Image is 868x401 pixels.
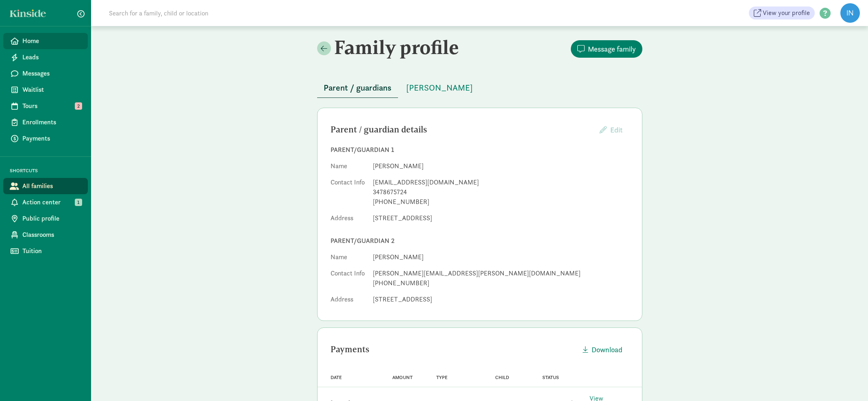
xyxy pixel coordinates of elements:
[75,102,82,110] span: 2
[576,341,629,358] button: Download
[317,78,398,98] button: Parent / guardians
[22,230,81,240] span: Classrooms
[331,236,629,246] div: Parent/guardian 2
[749,7,815,20] a: View your profile
[22,134,81,143] span: Payments
[3,130,88,147] a: Payments
[373,187,629,197] div: 3478675724
[22,117,81,127] span: Enrollments
[3,33,88,49] a: Home
[104,5,332,21] input: Search for a family, child or location
[495,375,509,380] span: Child
[331,343,576,356] div: Payments
[3,114,88,130] a: Enrollments
[373,197,629,207] div: [PHONE_NUMBER]
[3,82,88,98] a: Waitlist
[3,65,88,82] a: Messages
[22,197,81,207] span: Action center
[373,161,629,171] dd: [PERSON_NAME]
[331,123,593,136] div: Parent / guardian details
[3,227,88,243] a: Classrooms
[331,145,629,155] div: Parent/guardian 1
[22,69,81,78] span: Messages
[373,252,629,262] dd: [PERSON_NAME]
[373,178,629,187] div: [EMAIL_ADDRESS][DOMAIN_NAME]
[392,375,413,380] span: Amount
[592,344,622,355] span: Download
[331,375,342,380] span: Date
[331,252,366,265] dt: Name
[331,213,366,226] dt: Address
[400,83,479,93] a: [PERSON_NAME]
[763,8,810,18] span: View your profile
[373,213,629,223] dd: [STREET_ADDRESS]
[317,83,398,93] a: Parent / guardians
[571,40,642,58] button: Message family
[331,295,366,308] dt: Address
[610,125,622,134] span: Edit
[331,161,366,174] dt: Name
[373,295,629,304] dd: [STREET_ADDRESS]
[3,243,88,259] a: Tuition
[22,52,81,62] span: Leads
[22,101,81,111] span: Tours
[22,214,81,223] span: Public profile
[22,246,81,256] span: Tuition
[588,43,636,54] span: Message family
[593,121,629,139] button: Edit
[3,194,88,210] a: Action center 1
[331,178,366,210] dt: Contact Info
[400,78,479,98] button: [PERSON_NAME]
[22,181,81,191] span: All families
[3,178,88,194] a: All families
[373,278,629,288] div: [PHONE_NUMBER]
[436,375,448,380] span: Type
[75,199,82,206] span: 1
[373,269,629,278] div: [PERSON_NAME][EMAIL_ADDRESS][PERSON_NAME][DOMAIN_NAME]
[3,49,88,65] a: Leads
[3,98,88,114] a: Tours 2
[22,85,81,95] span: Waitlist
[317,36,478,59] h2: Family profile
[22,36,81,46] span: Home
[406,81,473,94] span: [PERSON_NAME]
[542,375,559,380] span: Status
[331,269,366,291] dt: Contact Info
[827,362,868,401] iframe: Chat Widget
[324,81,392,94] span: Parent / guardians
[3,210,88,227] a: Public profile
